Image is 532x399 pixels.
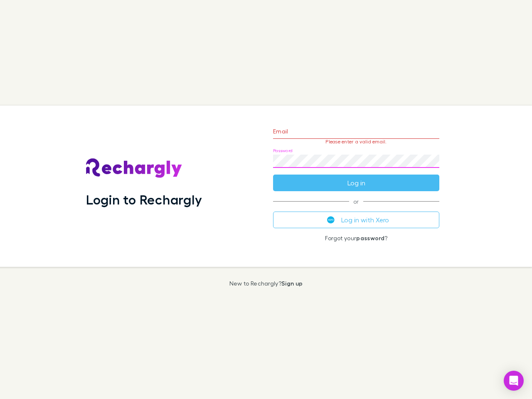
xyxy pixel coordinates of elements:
[86,192,202,207] h1: Login to Rechargly
[229,280,303,287] p: New to Rechargly?
[356,234,384,241] a: password
[273,148,293,154] label: Password
[281,280,303,287] a: Sign up
[86,158,182,178] img: Rechargly's Logo
[327,216,335,224] img: Xero's logo
[273,175,439,191] button: Log in
[273,212,439,228] button: Log in with Xero
[273,235,439,241] p: Forgot your ?
[273,139,439,145] p: Please enter a valid email.
[504,371,524,391] div: Open Intercom Messenger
